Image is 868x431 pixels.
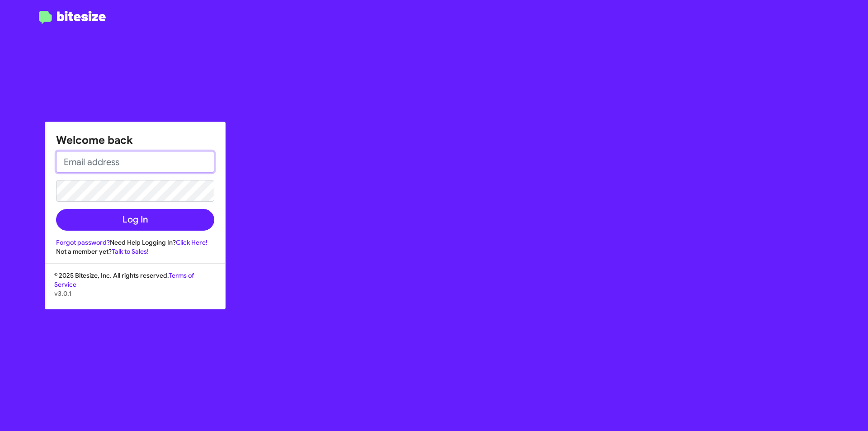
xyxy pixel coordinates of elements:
a: Click Here! [176,238,208,246]
button: Log In [56,209,214,231]
a: Talk to Sales! [112,247,149,256]
input: Email address [56,151,214,173]
div: Need Help Logging In? [56,238,214,247]
p: v3.0.1 [54,289,216,298]
a: Forgot password? [56,238,110,246]
div: Not a member yet? [56,247,214,256]
h1: Welcome back [56,133,214,147]
div: © 2025 Bitesize, Inc. All rights reserved. [45,271,225,309]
